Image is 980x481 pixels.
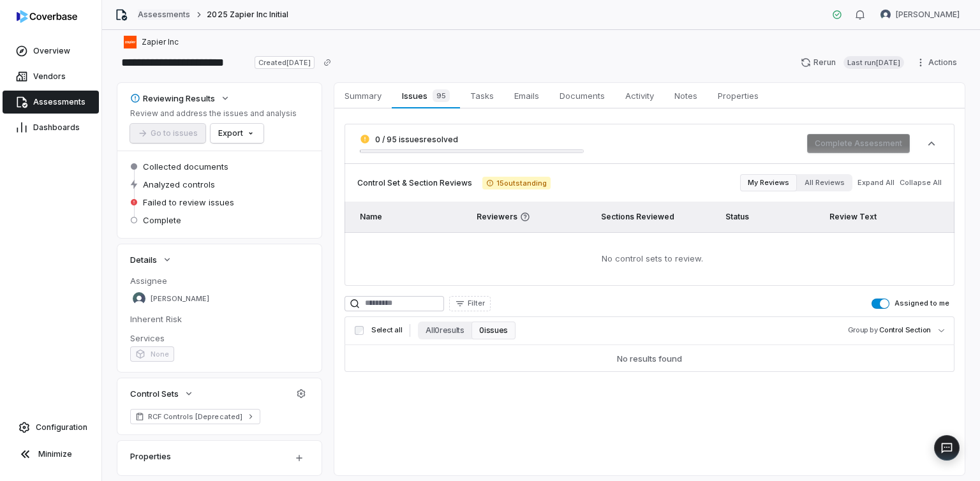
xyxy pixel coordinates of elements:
button: RerunLast run[DATE] [793,53,912,72]
span: Reviewers [477,212,586,222]
span: 0 / 95 issues resolved [375,135,458,144]
a: Overview [3,40,99,63]
span: Name [360,212,382,221]
span: Overview [33,46,70,56]
a: Configuration [5,416,96,439]
img: logo-D7KZi-bG.svg [17,10,77,23]
button: https://zapier.com/Zapier Inc [120,31,182,54]
span: Analyzed controls [143,179,215,190]
span: Activity [620,87,659,104]
span: Summary [339,87,387,104]
dt: Inherent Risk [130,313,309,325]
span: Select all [371,325,402,335]
div: Reviewing Results [130,93,215,104]
a: RCF Controls [Deprecated] [130,409,260,424]
button: Copy link [316,51,339,74]
span: Tasks [465,87,499,104]
span: Control Set & Section Reviews [357,178,472,188]
td: No control sets to review. [345,232,954,286]
button: Filter [449,296,491,311]
span: Properties [713,87,764,104]
button: Details [126,248,176,271]
span: [PERSON_NAME] [151,294,209,304]
p: Review and address the issues and analysis [130,108,297,119]
button: Collapse All [896,172,946,195]
button: Export [211,124,264,143]
button: All 0 results [418,322,471,339]
button: Expand All [854,172,898,195]
button: All Reviews [797,174,852,191]
img: Stewart Mair avatar [133,292,145,305]
button: Control Sets [126,382,198,405]
span: RCF Controls [Deprecated] [148,411,242,422]
span: Sections Reviewed [601,212,674,221]
button: 0 issues [471,322,515,339]
div: Review filter [740,174,852,191]
label: Assigned to me [872,299,949,309]
dt: Assignee [130,275,309,286]
span: Dashboards [33,122,80,133]
button: My Reviews [740,174,797,191]
span: Collected documents [143,161,228,172]
button: Minimize [5,441,96,467]
span: Zapier Inc [142,37,179,47]
span: Details [130,254,157,265]
div: No results found [617,353,682,364]
span: [PERSON_NAME] [896,10,960,20]
button: Reviewing Results [126,87,234,110]
span: 95 [433,89,450,102]
span: Failed to review issues [143,196,234,208]
span: Vendors [33,71,66,82]
span: 2025 Zapier Inc Initial [207,10,288,20]
span: Review Text [829,212,877,221]
a: Vendors [3,65,99,88]
input: Select all [355,326,364,335]
span: Complete [143,214,181,226]
span: Assessments [33,97,85,107]
button: Actions [912,53,965,72]
span: Notes [669,87,702,104]
span: Control Sets [130,388,179,399]
span: Minimize [38,449,72,459]
span: Status [725,212,749,221]
a: Dashboards [3,116,99,139]
span: Documents [554,87,610,104]
span: Configuration [36,422,87,433]
span: Emails [509,87,544,104]
span: Filter [468,299,485,308]
span: Group by [848,325,878,334]
a: Assessments [138,10,190,20]
dt: Services [130,332,309,344]
a: Assessments [3,91,99,114]
button: Assigned to me [872,299,889,309]
span: 15 outstanding [482,177,551,189]
span: Last run [DATE] [843,56,904,69]
span: Created [DATE] [255,56,315,69]
img: Glen Trollip avatar [880,10,891,20]
span: Issues [397,87,454,105]
button: Glen Trollip avatar[PERSON_NAME] [873,5,967,24]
